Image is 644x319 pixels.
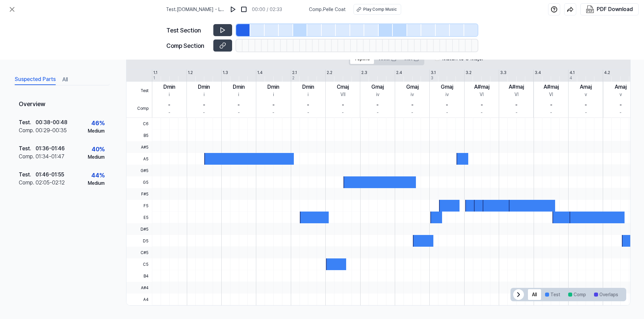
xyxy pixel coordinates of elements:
img: share [567,6,574,13]
span: G#5 [126,165,152,176]
div: 00:00 / 02:33 [252,6,282,13]
span: C5 [126,258,152,270]
div: 2.3 [361,70,367,76]
div: Test . [19,145,36,153]
div: 01:46 - 01:55 [36,171,64,179]
span: B5 [126,130,152,141]
span: B4 [126,270,152,282]
div: Test Section [166,26,209,35]
div: - [585,101,587,109]
div: 44 % [91,171,105,180]
img: play [230,6,236,13]
img: help [551,6,557,13]
button: PDF Download [585,4,634,15]
div: 2 [292,75,294,81]
div: - [342,101,344,109]
div: - [481,109,483,116]
div: - [307,109,309,116]
span: Test . [DOMAIN_NAME] - Lyali - AZZ [166,6,225,13]
div: - [516,109,518,116]
div: 3.3 [500,70,506,76]
div: Medium [88,128,105,135]
div: - [272,109,274,116]
div: - [620,109,622,116]
div: - [377,109,379,116]
button: Play Comp Music [354,4,401,15]
div: Dmin [163,83,175,91]
span: A4 [126,294,152,305]
div: iv [376,91,379,98]
div: Dmin [302,83,314,91]
div: 3.1 [431,70,436,76]
div: Gmaj [371,83,384,91]
div: 46 % [91,118,105,128]
div: 40 % [92,145,105,154]
span: G5 [126,176,152,188]
div: 2.2 [327,70,332,76]
div: 02:05 - 02:12 [36,179,65,187]
div: VI [480,91,484,98]
div: 4.2 [604,70,610,76]
div: 2.4 [396,70,402,76]
div: - [446,101,448,109]
div: - [515,101,518,109]
div: - [307,101,309,109]
img: stop [240,6,247,13]
div: Comp Section [166,41,209,50]
button: Suspected Parts [15,74,56,85]
div: 1 [153,75,155,81]
div: Cmaj [337,83,349,91]
div: 1.3 [223,70,228,76]
div: Amaj [615,83,627,91]
div: Medium [88,180,105,187]
div: Gmaj [441,83,453,91]
div: - [446,109,448,116]
div: Gmaj [406,83,419,91]
div: - [203,101,205,109]
div: Comp . [19,153,36,161]
div: 4 [570,75,572,81]
div: 3.4 [535,70,541,76]
span: C6 [126,118,152,130]
span: Test [126,82,152,100]
div: Comp . [19,179,36,187]
div: iv [411,91,414,98]
div: 1.2 [188,70,193,76]
div: Test . [19,171,36,179]
div: i [169,91,170,98]
div: - [411,101,414,109]
div: - [481,101,483,109]
button: Comp [564,289,590,300]
span: E5 [126,212,152,223]
div: - [272,101,275,109]
div: - [620,101,622,109]
div: Medium [88,154,105,161]
div: v [620,91,622,98]
div: - [203,109,205,116]
div: 4.1 [570,70,575,76]
div: Amaj [580,83,592,91]
div: Dmin [198,83,210,91]
div: i [238,91,239,98]
button: All [528,289,541,300]
div: 01:36 - 01:46 [36,145,65,153]
div: v [585,91,587,98]
div: 00:29 - 00:35 [36,127,67,135]
div: i [204,91,205,98]
div: VI [549,91,553,98]
div: Dmin [267,83,279,91]
div: VII [340,91,345,98]
span: A#4 [126,282,152,294]
div: Test . [19,118,36,127]
div: A#maj [544,83,559,91]
img: PDF Download [586,5,594,13]
div: - [550,101,552,109]
div: - [168,101,170,109]
div: iv [445,91,449,98]
div: 3 [431,75,433,81]
div: 1.1 [153,70,157,76]
div: - [550,109,552,116]
span: Comp . Pelle Coat [309,6,345,13]
div: PDF Download [597,5,633,14]
span: C#5 [126,247,152,258]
